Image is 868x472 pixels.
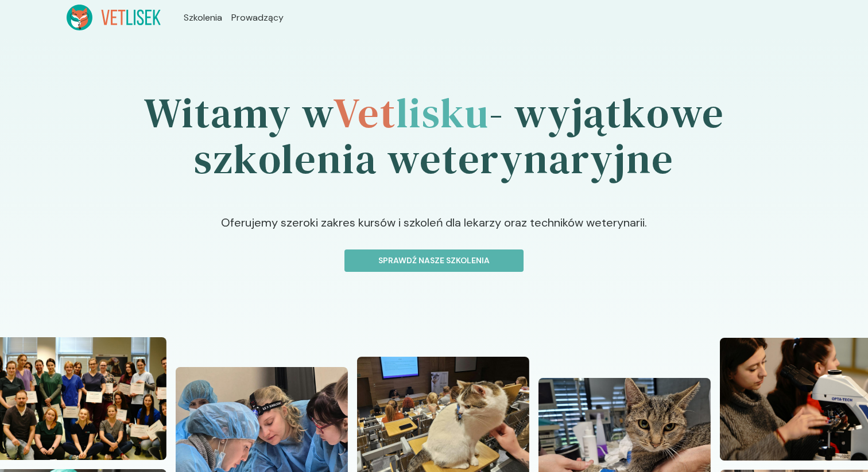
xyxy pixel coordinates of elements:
span: lisku [396,84,489,141]
a: Prowadzący [231,11,284,25]
a: Szkolenia [184,11,222,25]
button: Sprawdź nasze szkolenia [344,249,524,272]
p: Oferujemy szeroki zakres kursów i szkoleń dla lekarzy oraz techników weterynarii. [145,214,723,249]
p: Sprawdź nasze szkolenia [354,255,514,267]
span: Vet [333,84,396,141]
h1: Witamy w - wyjątkowe szkolenia weterynaryjne [67,58,801,214]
